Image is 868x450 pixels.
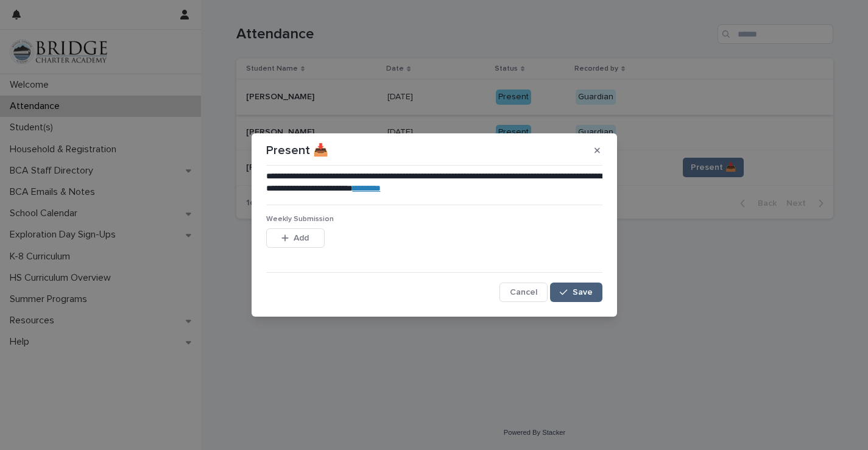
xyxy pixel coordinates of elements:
[266,143,328,158] p: Present 📥
[294,234,309,242] span: Add
[573,288,593,297] span: Save
[266,228,325,248] button: Add
[550,283,602,302] button: Save
[499,283,548,302] button: Cancel
[510,288,537,297] span: Cancel
[266,216,334,223] span: Weekly Submission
